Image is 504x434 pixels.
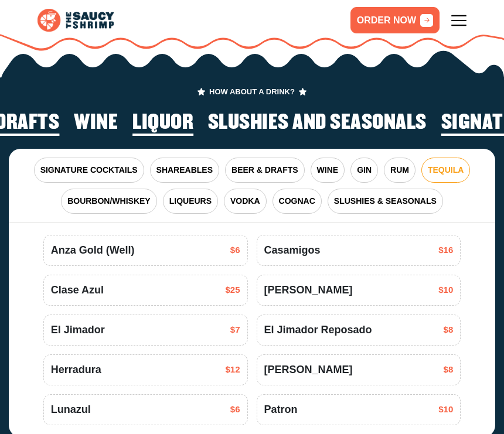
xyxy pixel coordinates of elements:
[438,283,453,297] span: $10
[317,164,339,176] span: WINE
[51,402,91,418] span: Lunazul
[230,323,240,337] span: $7
[51,322,105,338] span: El Jimador
[61,189,157,214] button: BOURBON/WHISKEY
[350,158,378,183] button: GIN
[231,164,298,176] span: BEER & DRAFTS
[350,7,440,33] a: ORDER NOW
[264,322,372,338] span: El Jimador Reposado
[225,363,240,377] span: $12
[51,362,101,378] span: Herradura
[273,189,322,214] button: COGNAC
[132,111,193,134] h2: Liquor
[264,362,353,378] span: [PERSON_NAME]
[264,242,321,258] span: Casamigos
[230,195,260,207] span: VODKA
[51,242,135,258] span: Anza Gold (Well)
[428,164,464,176] span: TEQUILA
[334,195,437,207] span: SLUSHIES & SEASONALS
[225,158,305,183] button: BEER & DRAFTS
[169,195,212,207] span: LIQUEURS
[224,189,267,214] button: VODKA
[74,111,118,134] h2: Wine
[421,158,470,183] button: TEQUILA
[225,283,240,297] span: $25
[51,282,104,298] span: Clase Azul
[438,244,453,257] span: $16
[230,403,240,416] span: $6
[163,189,218,214] button: LIQUEURS
[279,195,315,207] span: COGNAC
[384,158,416,183] button: RUM
[150,158,219,183] button: SHAREABLES
[74,111,118,137] li: 4 of 6
[132,111,193,137] li: 5 of 6
[311,158,345,183] button: WINE
[230,244,240,257] span: $6
[208,111,427,137] li: 6 of 6
[264,402,298,418] span: Patron
[208,111,427,134] h2: Slushies and Seasonals
[40,164,138,176] span: SIGNATURE COCKTAILS
[38,9,114,32] img: logo
[444,363,454,377] span: $8
[264,282,353,298] span: [PERSON_NAME]
[67,195,151,207] span: BOURBON/WHISKEY
[34,158,144,183] button: SIGNATURE COCKTAILS
[357,164,372,176] span: GIN
[156,164,213,176] span: SHAREABLES
[438,403,453,416] span: $10
[328,189,443,214] button: SLUSHIES & SEASONALS
[444,323,454,337] span: $8
[197,88,307,95] span: HOW ABOUT A DRINK?
[390,164,409,176] span: RUM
